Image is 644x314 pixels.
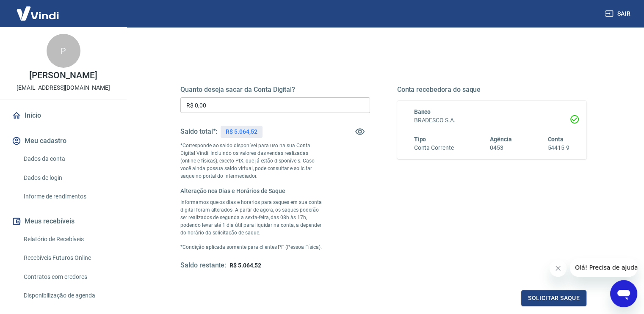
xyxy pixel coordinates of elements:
[229,262,261,269] span: R$ 5.064,52
[547,136,564,143] span: Conta
[10,0,65,26] img: Vindi
[180,127,217,136] h5: Saldo total*:
[20,188,116,205] a: Informe de rendimentos
[180,261,226,270] h5: Saldo restante:
[180,243,323,251] p: *Condição aplicada somente para clientes PF (Pessoa Física).
[414,116,570,125] h6: BRADESCO S.A.
[20,287,116,304] a: Disponibilização de agenda
[521,290,586,306] button: Solicitar saque
[20,231,116,248] a: Relatório de Recebíveis
[5,6,71,13] span: Olá! Precisa de ajuda?
[547,143,569,152] h6: 54415-9
[490,136,512,143] span: Agência
[10,132,116,150] button: Meu cadastro
[603,6,634,22] button: Sair
[397,85,587,94] h5: Conta recebedora do saque
[490,143,512,152] h6: 0453
[29,71,97,80] p: [PERSON_NAME]
[180,85,370,94] h5: Quanto deseja sacar da Conta Digital?
[414,143,454,152] h6: Conta Corrente
[20,169,116,187] a: Dados de login
[180,142,323,180] p: *Corresponde ao saldo disponível para uso na sua Conta Digital Vindi. Incluindo os valores das ve...
[20,150,116,168] a: Dados da conta
[20,249,116,267] a: Recebíveis Futuros Online
[10,212,116,231] button: Meus recebíveis
[414,108,431,115] span: Banco
[180,198,323,237] p: Informamos que os dias e horários para saques em sua conta digital foram alterados. A partir de a...
[10,106,116,125] a: Início
[17,83,110,92] p: [EMAIL_ADDRESS][DOMAIN_NAME]
[20,268,116,286] a: Contratos com credores
[226,127,257,136] p: R$ 5.064,52
[610,280,637,307] iframe: Botão para abrir a janela de mensagens
[550,260,567,277] iframe: Fechar mensagem
[47,34,80,68] div: P
[570,258,637,277] iframe: Mensagem da empresa
[414,136,426,143] span: Tipo
[180,187,323,195] h6: Alteração nos Dias e Horários de Saque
